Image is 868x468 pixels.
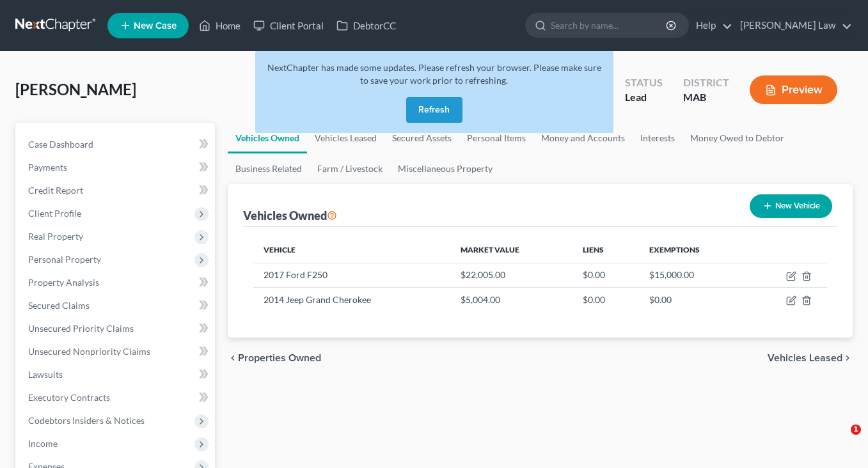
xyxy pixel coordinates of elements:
span: Payments [28,162,67,173]
a: Interests [633,123,683,153]
i: chevron_right [842,353,853,363]
span: [PERSON_NAME] [15,80,136,98]
button: Preview [750,75,837,104]
i: chevron_left [228,353,238,363]
a: [PERSON_NAME] Law [734,14,852,37]
span: Client Profile [28,208,81,219]
span: New Case [134,21,177,31]
a: Miscellaneous Property [390,153,500,184]
a: Client Portal [247,14,330,37]
a: Unsecured Nonpriority Claims [18,340,215,363]
div: MAB [683,90,729,105]
span: 1 [851,425,861,435]
div: Lead [625,90,663,105]
button: chevron_left Properties Owned [228,353,321,363]
iframe: Intercom live chat [825,425,855,455]
span: Credit Report [28,185,83,196]
th: Liens [572,237,638,263]
td: 2014 Jeep Grand Cherokee [253,288,450,312]
span: Properties Owned [238,353,321,363]
a: Case Dashboard [18,133,215,156]
td: $0.00 [639,288,748,312]
span: Vehicles Leased [768,353,842,363]
a: Business Related [228,153,310,184]
div: Status [625,75,663,90]
span: Secured Claims [28,300,90,311]
span: Codebtors Insiders & Notices [28,415,145,426]
a: Vehicles Owned [228,123,307,153]
a: Credit Report [18,179,215,202]
th: Exemptions [639,237,748,263]
input: Search by name... [551,13,668,37]
span: Property Analysis [28,277,99,288]
span: Lawsuits [28,369,63,380]
span: Executory Contracts [28,392,110,403]
span: Unsecured Priority Claims [28,323,134,334]
td: $0.00 [572,263,638,287]
a: DebtorCC [330,14,402,37]
a: Farm / Livestock [310,153,390,184]
a: Payments [18,156,215,179]
div: Vehicles Owned [243,208,337,223]
th: Vehicle [253,237,450,263]
button: Vehicles Leased chevron_right [768,353,853,363]
a: Money Owed to Debtor [683,123,792,153]
a: Property Analysis [18,271,215,294]
td: $15,000.00 [639,263,748,287]
td: $22,005.00 [450,263,572,287]
span: Case Dashboard [28,139,93,150]
a: Secured Claims [18,294,215,317]
span: NextChapter has made some updates. Please refresh your browser. Please make sure to save your wor... [267,62,601,86]
button: Refresh [406,97,462,123]
td: $5,004.00 [450,288,572,312]
button: New Vehicle [750,194,832,218]
td: $0.00 [572,288,638,312]
span: Income [28,438,58,449]
td: 2017 Ford F250 [253,263,450,287]
span: Unsecured Nonpriority Claims [28,346,150,357]
a: Home [193,14,247,37]
div: District [683,75,729,90]
a: Lawsuits [18,363,215,386]
span: Real Property [28,231,83,242]
a: Executory Contracts [18,386,215,409]
a: Unsecured Priority Claims [18,317,215,340]
span: Personal Property [28,254,101,265]
th: Market Value [450,237,572,263]
a: Help [690,14,732,37]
